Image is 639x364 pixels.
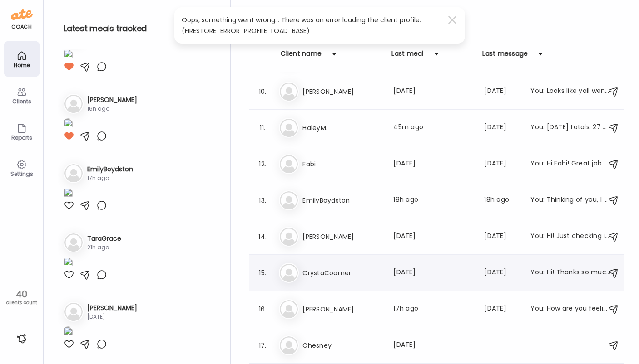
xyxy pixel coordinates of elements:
img: images%2FLayOmlrm03Pej7Y7eD2GSUSAPdy1%2F3tuMHvZfsa0qNOLoebmr%2FqxDMIMyFx3B0TlIy7lu9_1080 [64,257,73,269]
div: You: Hi! Just checking in with how you are feeling? Dont forget to upload your food pics! :) [530,231,610,242]
div: 21h ago [87,243,121,252]
div: 16. [257,304,268,315]
img: bg-avatar-default.svg [280,336,298,354]
div: Oops, something went wrong... There was an error loading the client profile. (FIRESTORE_ERROR_PRO... [182,15,443,36]
h3: EmilyBoydston [87,165,133,174]
div: [DATE] [393,86,473,97]
div: 18h ago [484,195,520,206]
div: [DATE] [484,267,520,278]
img: images%2FcVmZahxZd2ccEkW8pZjSAqpzCtv1%2FqZnWTr3sdAG1kHxxwUHr%2FYdqkbCn48fFboYAgsrah_1080 [64,49,73,61]
img: bg-avatar-default.svg [280,155,298,173]
div: 10. [257,86,268,97]
div: Clients [5,98,38,104]
div: [DATE] [393,267,473,278]
div: [DATE] [87,313,137,321]
img: images%2F2XIRXO8MezTlkXvbmvFWVom4Taf2%2FW3yhhxniEi9YmyrMPH5e%2FfT28vzLgSNsTfKC2Enc1_1080 [64,188,73,200]
h3: TaraGrace [87,234,121,243]
div: You: Hi Fabi! Great job starting to track, I look forward to chatting about your interventions th... [530,159,610,170]
h3: [PERSON_NAME] [302,86,382,97]
h3: CrystaCoomer [302,267,382,278]
h3: Fabi [302,159,382,170]
div: 18h ago [393,195,473,206]
div: Reports [5,135,38,141]
div: Home [5,62,38,68]
div: 15. [257,267,268,278]
div: [DATE] [393,340,473,351]
img: bg-avatar-default.svg [64,303,83,321]
div: Last meal [391,49,423,63]
div: 13. [257,195,268,206]
div: Client name [281,49,322,63]
div: clients count [3,300,40,306]
div: 45m ago [393,122,473,133]
div: [DATE] [484,304,520,315]
div: 17h ago [393,304,473,315]
div: You: Looks like yall went grocery shopping, love! [530,86,610,97]
div: 17h ago [87,174,133,182]
h3: EmilyBoydston [302,195,382,206]
div: You: Thinking of you, I know that is devastating and I'm sure your girls are sad too! Definitely ... [530,195,610,206]
div: [DATE] [484,231,520,242]
h3: HaleyM. [302,122,382,133]
img: bg-avatar-default.svg [64,95,83,113]
img: ate [11,7,33,22]
h3: [PERSON_NAME] [87,95,137,105]
h3: [PERSON_NAME] [302,231,382,242]
div: [DATE] [484,159,520,170]
h2: Latest meals tracked [64,22,216,35]
div: You: How are you feeling so far, I know we haven't gone over your interventions yet but just chec... [530,304,610,315]
div: 40 [3,289,40,300]
div: 16h ago [87,105,137,113]
img: images%2Fl0dNq57iGhZstK7fLrmhRtfuxLY2%2FSUBMHQGcF66oLiPFhSv7%2FhJtDKHzjm7iEL1F9rneu_1080 [64,118,73,131]
div: coach [11,23,32,31]
img: bg-avatar-default.svg [280,191,298,209]
h3: Chesney [302,340,382,351]
div: [DATE] [484,122,520,133]
img: bg-avatar-default.svg [64,233,83,252]
div: Last message [482,49,528,63]
div: 17. [257,340,268,351]
img: bg-avatar-default.svg [280,300,298,318]
div: [DATE] [393,231,473,242]
img: bg-avatar-default.svg [280,228,298,246]
img: bg-avatar-default.svg [64,164,83,182]
img: bg-avatar-default.svg [280,119,298,137]
div: You: [DATE] totals: 27 g fiber (goal 25-30 YAY), 96 g protein (goal ~100 g YAY) [530,122,610,133]
h3: [PERSON_NAME] [87,303,137,313]
img: images%2FHJMNPsPbegYRv4isBQrVMSddokN2%2FPRQX1hrsCwhYoiGrfvKL%2FJfDaAkki8JfUFpxRanFA_1080 [64,326,73,339]
h3: [PERSON_NAME] [302,304,382,315]
img: bg-avatar-default.svg [280,264,298,282]
div: [DATE] [484,86,520,97]
div: [DATE] [393,159,473,170]
div: 14. [257,231,268,242]
div: 12. [257,159,268,170]
div: Settings [5,171,38,177]
div: 11. [257,122,268,133]
img: bg-avatar-default.svg [280,83,298,101]
div: You: Hi! Thanks so much for your message and I totally hear you. Life gets busy, and staying on t... [530,267,610,278]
